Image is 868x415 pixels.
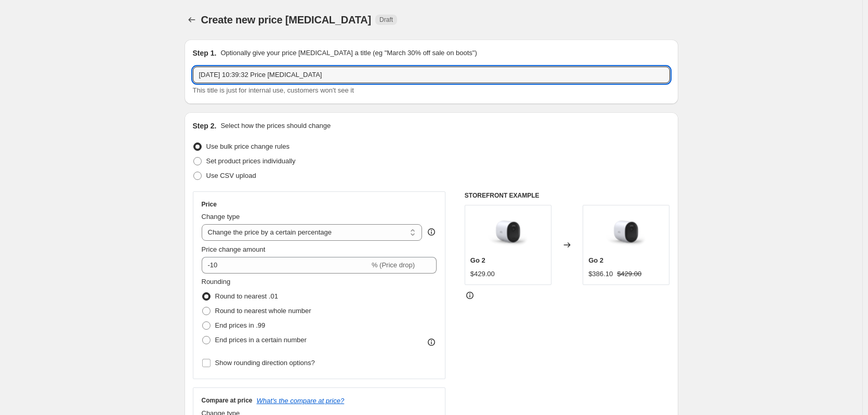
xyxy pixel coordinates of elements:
[202,213,240,221] span: Change type
[202,200,217,209] h3: Price
[215,307,311,315] span: Round to nearest whole number
[215,336,307,344] span: End prices in a certain number
[606,211,647,252] img: go2-1-cam-w_80x.png
[220,48,477,58] p: Optionally give your price [MEDICAL_DATA] a title (eg "March 30% off sale on boots")
[193,67,670,83] input: 30% off holiday sale
[465,191,670,200] h6: STOREFRONT EXAMPLE
[193,86,354,94] span: This title is just for internal use, customers won't see it
[206,172,256,179] span: Use CSV upload
[215,321,266,329] span: End prices in .99
[202,245,266,253] span: Price change amount
[202,278,231,286] span: Rounding
[487,211,529,252] img: go2-1-cam-w_80x.png
[470,256,485,264] span: Go 2
[193,121,217,131] h2: Step 2.
[206,142,290,150] span: Use bulk price change rules
[201,14,372,25] span: Create new price [MEDICAL_DATA]
[202,396,253,405] h3: Compare at price
[202,257,370,274] input: -15
[617,269,641,279] strike: $429.00
[220,121,331,131] p: Select how the prices should change
[206,157,296,165] span: Set product prices individually
[257,397,345,405] button: What's the compare at price?
[185,12,199,27] button: Price change jobs
[470,269,495,279] div: $429.00
[193,48,217,58] h2: Step 1.
[588,256,603,264] span: Go 2
[379,16,393,24] span: Draft
[588,269,613,279] div: $386.10
[215,359,315,367] span: Show rounding direction options?
[215,292,278,300] span: Round to nearest .01
[426,227,437,237] div: help
[372,261,415,269] span: % (Price drop)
